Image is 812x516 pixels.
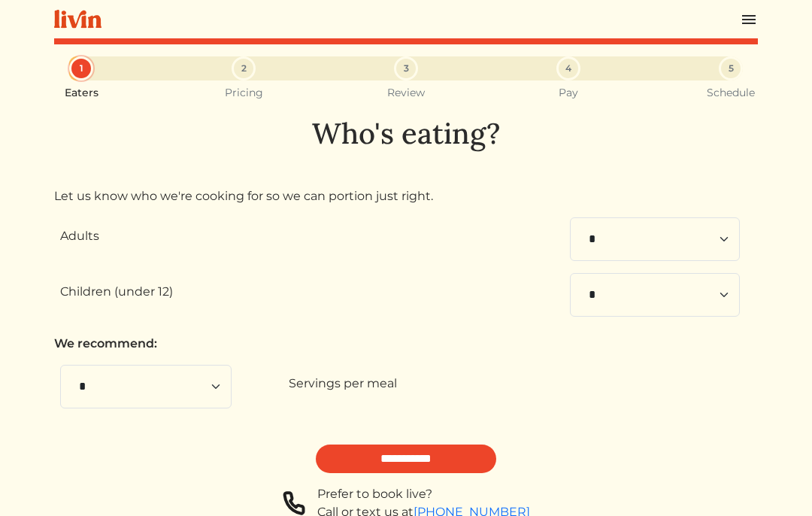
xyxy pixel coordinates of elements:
h1: Who's eating? [54,117,758,151]
label: Servings per meal [289,375,397,393]
span: 4 [565,62,571,75]
small: Schedule [707,87,755,99]
span: 1 [80,62,83,75]
small: Review [387,87,425,99]
small: Pay [559,87,578,99]
div: Prefer to book live? [317,485,530,503]
span: 2 [241,62,247,75]
span: 5 [729,62,734,75]
img: menu_hamburger-cb6d353cf0ecd9f46ceae1c99ecbeb4a00e71ca567a856bd81f57e9d8c17bb26.svg [740,11,758,29]
label: Children (under 12) [60,283,173,301]
p: We recommend: [54,335,758,353]
small: Pricing [225,87,263,99]
span: 3 [404,62,409,75]
small: Eaters [65,87,98,99]
p: Let us know who we're cooking for so we can portion just right. [54,187,758,205]
img: livin-logo-a0d97d1a881af30f6274990eb6222085a2533c92bbd1e4f22c21b4f0d0e3210c.svg [54,10,101,29]
label: Adults [60,227,99,245]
